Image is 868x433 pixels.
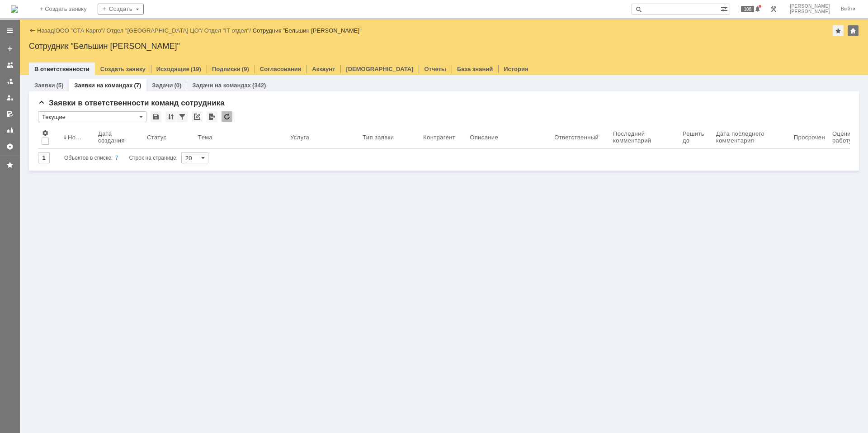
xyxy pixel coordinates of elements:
[151,111,161,122] div: Сохранить вид
[683,130,709,144] div: Решить до
[37,27,54,34] a: Назад
[100,66,146,72] a: Создать заявку
[29,42,859,51] div: Сотрудник "Бельшин [PERSON_NAME]"
[3,42,17,56] a: Создать заявку
[721,4,730,13] span: Расширенный поиск
[3,123,17,138] a: Отчеты
[3,90,17,105] a: Мои заявки
[222,111,232,122] div: Обновлять список
[174,82,181,89] div: (0)
[716,130,779,144] div: Дата последнего комментария
[504,66,528,72] a: История
[613,130,668,144] div: Последний комментарий
[741,6,754,12] span: 108
[194,126,287,149] th: Тема
[191,66,201,72] div: (19)
[98,130,132,144] div: Дата создания
[107,27,204,34] div: /
[177,111,188,122] div: Фильтрация...
[3,74,17,89] a: Заявки в моей ответственности
[192,111,203,122] div: Скопировать ссылку на список
[192,82,251,89] a: Задачи на командах
[147,134,167,141] div: Статус
[74,82,132,89] a: Заявки на командах
[204,27,253,34] div: /
[290,134,310,141] div: Услуга
[252,82,266,89] div: (342)
[423,134,455,141] div: Контрагент
[420,126,466,149] th: Контрагент
[198,134,213,141] div: Тема
[11,5,18,13] a: Перейти на домашнюю страницу
[34,82,55,89] a: Заявки
[260,66,302,72] a: Согласования
[143,126,194,149] th: Статус
[3,107,17,121] a: Мои согласования
[38,99,225,107] span: Заявки в ответственности команд сотрудника
[3,58,17,72] a: Заявки на командах
[156,66,189,72] a: Исходящие
[790,4,830,9] span: [PERSON_NAME]
[54,27,55,33] div: |
[56,27,107,34] div: /
[470,134,499,141] div: Описание
[56,82,63,89] div: (5)
[152,82,173,89] a: Задачи
[551,126,609,149] th: Ответственный
[56,27,104,34] a: ООО "СТА Карго"
[98,4,144,14] div: Создать
[165,111,176,122] div: Сортировка...
[212,66,241,72] a: Подписки
[60,126,94,149] th: Номер
[3,139,17,154] a: Настройки
[794,134,825,141] div: Просрочен
[346,66,413,72] a: [DEMOGRAPHIC_DATA]
[94,126,143,149] th: Дата создания
[11,5,18,13] img: logo
[363,134,396,141] div: Тип заявки
[68,134,84,141] div: Номер
[287,126,359,149] th: Услуга
[64,155,113,161] span: Объектов в списке:
[207,111,217,122] div: Экспорт списка
[64,152,178,163] i: Строк на странице:
[848,25,859,36] div: Изменить домашнюю страницу
[554,134,599,141] div: Ответственный
[457,66,493,72] a: База знаний
[204,27,250,34] a: Отдел "IT отдел"
[253,27,362,34] div: Сотрудник "Бельшин [PERSON_NAME]"
[115,152,118,163] div: 7
[768,4,779,14] a: Перейти в интерфейс администратора
[34,66,90,72] a: В ответственности
[790,9,830,14] span: [PERSON_NAME]
[712,126,790,149] th: Дата последнего комментария
[312,66,335,72] a: Аккаунт
[242,66,249,72] div: (9)
[833,25,844,36] div: Добавить в избранное
[359,126,420,149] th: Тип заявки
[134,82,141,89] div: (7)
[107,27,201,34] a: Отдел "[GEOGRAPHIC_DATA] ЦО"
[42,129,49,137] span: Настройки
[424,66,446,72] a: Отчеты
